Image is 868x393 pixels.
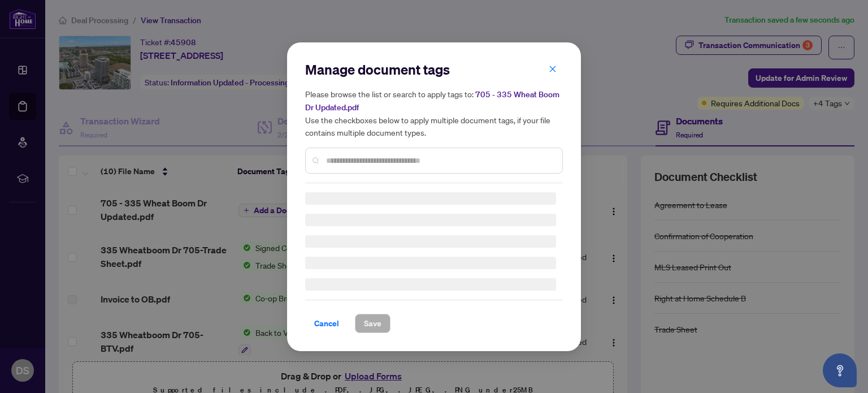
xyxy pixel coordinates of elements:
button: Open asap [823,353,857,387]
h2: Manage document tags [305,61,563,79]
span: Cancel [314,314,339,332]
h5: Please browse the list or search to apply tags to: Use the checkboxes below to apply multiple doc... [305,88,563,139]
span: close [549,64,557,72]
button: Cancel [305,314,348,333]
button: Save [355,314,390,333]
span: 705 - 335 Wheat Boom Dr Updated.pdf [305,89,559,113]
